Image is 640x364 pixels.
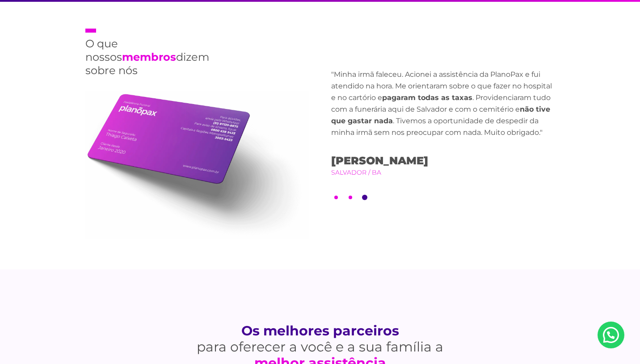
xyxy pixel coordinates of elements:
p: "Minha irmã faleceu. Acionei a assistência da PlanoPax e fui atendido na hora. Me orientaram sobr... [331,69,555,138]
span: [PERSON_NAME] [331,154,555,167]
small: Salvador / BA [331,167,555,177]
strong: membros [122,50,176,63]
strong: Os melhores parceiros [168,323,472,339]
button: 2 of 3 [349,196,353,200]
h2: O que nossos dizem sobre nós [85,29,204,77]
a: Nosso Whatsapp [598,322,624,348]
strong: pagaram todas as taxas [382,93,472,102]
img: card [85,91,309,239]
button: 3 of 3 [362,195,367,200]
button: 1 of 3 [334,196,338,200]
